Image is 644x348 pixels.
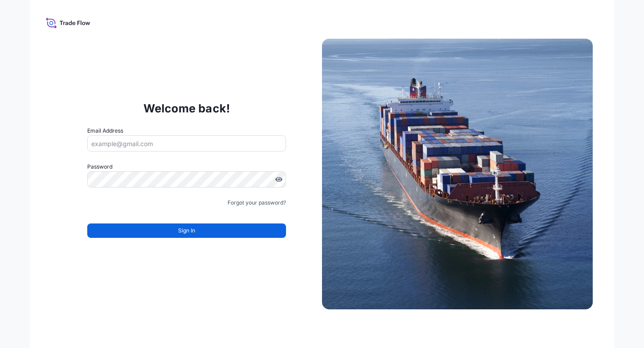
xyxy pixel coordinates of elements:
[178,226,195,235] span: Sign In
[87,162,286,171] label: Password
[143,101,230,116] p: Welcome back!
[275,176,282,183] button: Show password
[228,198,286,207] a: Forgot your password?
[322,39,593,309] img: Ship illustration
[87,223,286,238] button: Sign In
[87,126,123,135] label: Email Address
[87,135,286,152] input: example@gmail.com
